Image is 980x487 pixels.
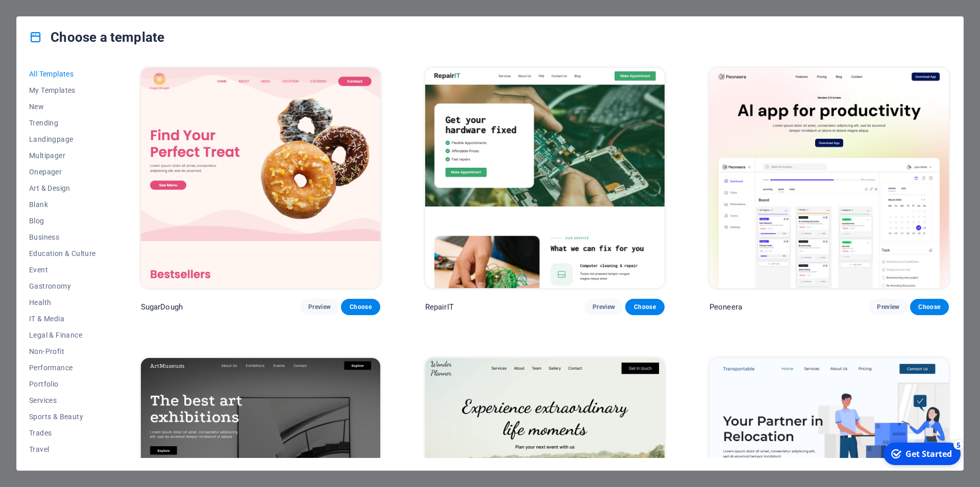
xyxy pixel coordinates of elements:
span: Choose [349,303,372,311]
span: Education & Culture [29,249,96,258]
button: Blog [29,213,96,229]
img: Peoneera [709,68,949,288]
span: IT & Media [29,315,96,323]
span: Services [29,396,96,404]
button: All Templates [29,66,96,82]
button: Preview [300,299,339,315]
button: Choose [910,299,949,315]
span: Blog [29,217,96,225]
span: Choose [918,303,941,311]
p: SugarDough [141,302,183,312]
button: Multipager [29,147,96,164]
span: Portfolio [29,380,96,388]
button: Gastronomy [29,278,96,294]
span: Trades [29,429,96,437]
span: Art & Design [29,184,96,192]
button: Event [29,262,96,278]
button: Health [29,294,96,311]
span: Event [29,266,96,274]
button: IT & Media [29,311,96,327]
button: Preview [584,299,623,315]
div: Get Started [28,10,74,21]
span: Choose [633,303,656,311]
p: Peoneera [709,302,742,312]
span: Preview [593,303,615,311]
h4: Choose a template [29,29,164,45]
img: SugarDough [141,68,380,288]
span: Preview [877,303,899,311]
button: Legal & Finance [29,327,96,343]
button: Services [29,392,96,408]
span: Onepager [29,168,96,176]
button: Performance [29,360,96,376]
span: My Templates [29,86,96,94]
span: Multipager [29,151,96,160]
button: Non-Profit [29,343,96,360]
img: RepairIT [425,68,665,288]
button: Travel [29,441,96,457]
span: Gastronomy [29,282,96,290]
span: Performance [29,364,96,372]
button: Sports & Beauty [29,408,96,425]
span: Travel [29,445,96,453]
span: Landingpage [29,135,96,143]
span: Preview [308,303,331,311]
span: New [29,102,96,111]
button: Onepager [29,164,96,180]
span: Blank [29,200,96,209]
div: 5 [76,1,86,11]
button: Landingpage [29,131,96,147]
button: Preview [869,299,908,315]
div: Get Started 5 items remaining, 0% complete [6,4,83,27]
span: Health [29,298,96,306]
button: Blank [29,196,96,213]
button: New [29,98,96,115]
button: Portfolio [29,376,96,392]
span: Non-Profit [29,347,96,355]
button: Choose [341,299,380,315]
span: Trending [29,119,96,127]
button: Business [29,229,96,245]
button: Trending [29,115,96,131]
button: Choose [625,299,664,315]
button: Wireframe [29,457,96,474]
span: Sports & Beauty [29,413,96,421]
button: Education & Culture [29,245,96,262]
button: Art & Design [29,180,96,196]
button: My Templates [29,82,96,98]
span: Legal & Finance [29,331,96,339]
button: Trades [29,425,96,441]
p: RepairIT [425,302,454,312]
span: Business [29,233,96,241]
span: All Templates [29,70,96,78]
